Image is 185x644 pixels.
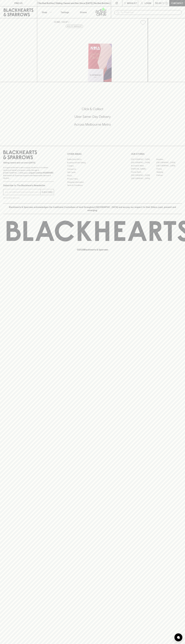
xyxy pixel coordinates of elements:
button: Shop [37,6,56,18]
strong: Liquor License #32064953 [29,172,53,174]
a: Terms & Conditions [67,184,118,187]
a: Stores [74,6,93,18]
p: FIND US [14,2,23,5]
div: Call to action block [3,96,182,141]
a: Braddon [156,158,182,161]
a: Privacy Policy [67,177,118,180]
a: [GEOGRAPHIC_DATA] [131,177,156,180]
input: Try "Pinot noir" [121,10,180,15]
p: 0 [166,2,167,4]
button: SUBSCRIBE [41,189,54,195]
a: FAQ's [67,174,118,177]
a: Geelong [156,170,182,174]
p: Checkout [171,2,183,5]
a: [GEOGRAPHIC_DATA] [156,164,182,167]
input: e.g. jane@blackheartsandsparrows.com.au [5,190,40,194]
a: SHOP [62,21,68,23]
a: Careers [67,164,118,167]
a: Bottle Drop FAQ's [67,158,118,161]
a: Shipping Information [67,180,118,184]
button: Add to wishlist [66,25,83,28]
p: Tastings [61,11,69,14]
a: Business & Bulk Gifting [67,161,118,164]
a: Fitzroy [156,167,182,170]
p: Shop [42,11,47,14]
p: Sibling owned and run since [DATE] [3,161,54,164]
a: [GEOGRAPHIC_DATA] [156,161,182,164]
p: OTHER AREAS [67,152,118,156]
p: Login [145,2,151,5]
h5: Click & Collect [3,107,182,111]
p: Subscribe to The Blackhearts Newsletter [3,184,54,187]
p: $0.00 [155,2,162,5]
p: Blackhearts & Sparrows acknowledges the traditional Custodians of land throughout [GEOGRAPHIC_DAT... [5,206,180,212]
a: HOME [54,21,60,23]
img: 35342.png [52,27,148,82]
a: Contact Us [67,167,118,171]
a: Brunswick West [131,164,156,167]
a: Gift Cards [67,171,118,174]
img: bubble-icon [177,636,180,639]
p: Stores [80,11,87,14]
button: Add to wishlist [139,19,147,26]
h5: Across Melbourne Metro [3,122,182,127]
a: Tastings [56,6,74,18]
p: Wishlist [127,2,137,5]
p: OUR STORES [131,152,182,156]
a: Fitzroy North [131,170,156,174]
a: [GEOGRAPHIC_DATA] [131,158,156,161]
p: SUBSCRIBE [42,191,53,194]
p: It is against the law to sell or supply alcohol to, or to obtain alcohol on behalf of a person un... [3,166,54,179]
a: [GEOGRAPHIC_DATA] [131,161,156,164]
p: We will never spam you [3,197,54,199]
a: [GEOGRAPHIC_DATA] [131,174,156,177]
h5: Uber Same-Day Delivery [3,114,182,119]
a: [PERSON_NAME] [131,167,156,170]
a: Prahran [156,174,182,177]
